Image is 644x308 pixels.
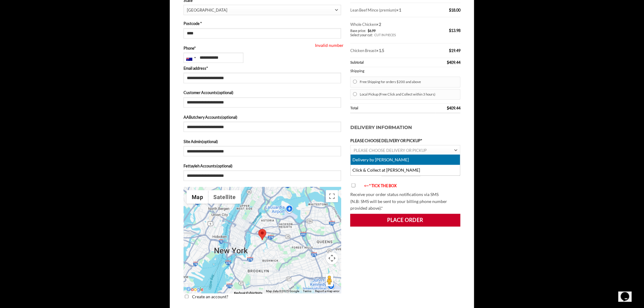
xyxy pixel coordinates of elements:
[185,286,205,294] a: Open this area in Google Maps (opens a new window)
[184,138,341,145] label: Site Admin
[447,60,449,65] span: $
[187,5,335,15] span: New South Wales
[208,190,241,204] button: Show satellite imagery
[449,8,460,12] bdi: 18.00
[184,163,341,169] label: Fettayleh Accounts
[184,53,198,63] div: Australia: +61
[354,148,427,153] span: PLEASE CHOOSE DELIVERY OR PICKUP
[376,22,381,27] strong: × 2
[360,90,458,98] label: Local Pickup (Free Click and Collect within 3 hours)
[350,3,436,17] td: Lean Beef Mince (premium)
[217,90,233,95] span: (optional)
[266,290,299,293] span: Map data ©2025 Google
[184,89,341,96] label: Customer Accounts
[350,118,460,138] h3: Delivery Information
[350,214,460,227] button: Place order
[447,106,449,110] span: $
[396,8,401,12] strong: × 1
[350,191,460,212] p: Receive your order status notifications via SMS (N.B: SMS will be sent to your billing phone numb...
[350,44,436,58] td: Chicken Breast
[376,48,384,53] strong: × 1.5
[359,184,364,188] img: arrow-blink.gif
[352,184,355,187] input: <-- * TICK THE BOX
[303,290,311,293] a: Terms (opens in new tab)
[184,5,341,15] span: State
[184,45,341,51] label: Phone
[449,28,451,33] span: $
[315,290,339,293] a: Report a map error
[449,48,451,53] span: $
[449,28,460,33] bdi: 13.98
[368,29,376,33] span: 6.99
[185,286,205,294] img: Google
[350,67,460,75] th: Shipping
[350,17,436,44] td: Whole Chicken
[449,8,451,12] span: $
[360,78,458,86] label: Free Shipping for orders $200 and above
[187,190,208,204] button: Show street map
[350,33,432,37] div: CUT IN PIECES
[202,139,218,144] span: (optional)
[184,114,341,120] label: AAButchery Accounts
[192,294,228,299] span: Create an account?
[326,190,338,202] button: Toggle fullscreen view
[350,138,460,144] label: PLEASE CHOOSE DELIVERY OR PICKUP
[313,42,373,49] span: Invalid number
[234,289,262,297] button: Keyboard shortcuts
[618,284,638,302] iframe: chat widget
[221,115,237,120] span: (optional)
[326,274,333,286] button: Drag Pegman onto the map to open Street View
[447,106,460,110] bdi: 409.44
[364,184,397,188] font: <-- * TICK THE BOX
[185,295,189,299] input: Create an account?
[350,33,373,37] dt: Select your cut:
[351,155,460,165] li: Delivery by [PERSON_NAME]
[368,29,369,33] span: $
[216,163,233,168] span: (optional)
[350,104,436,114] th: Total
[449,48,460,53] bdi: 19.49
[350,58,436,67] th: Subtotal
[326,252,338,264] button: Map camera controls
[184,20,341,26] label: Postcode
[350,29,366,33] dt: Base price:
[447,60,460,65] bdi: 409.44
[184,65,341,71] label: Email address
